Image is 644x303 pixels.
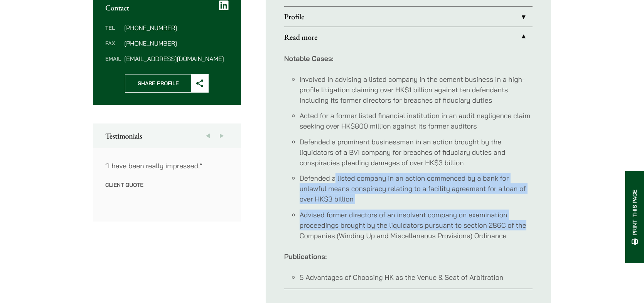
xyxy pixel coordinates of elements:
strong: Notable Cases: [284,54,334,63]
div: Read more [284,47,533,289]
a: Profile [284,7,533,27]
li: Involved in advising a listed company in the cement business in a high-profile litigation claimin... [300,74,533,105]
li: Advised former directors of an insolvent company on examination proceedings brought by the liquid... [300,210,533,241]
h2: Testimonials [105,131,229,140]
strong: Publications: [284,252,327,261]
span: Share Profile [125,74,191,92]
p: Client Quote [105,181,229,188]
dt: Fax [105,40,121,56]
dd: [EMAIL_ADDRESS][DOMAIN_NAME] [124,56,228,62]
li: Acted for a former listed financial institution in an audit negligence claim seeking over HK$800 ... [300,110,533,131]
li: Defended a prominent businessman in an action brought by the liquidators of a BVI company for bre... [300,137,533,168]
li: 5 Advantages of Choosing HK as the Venue & Seat of Arbitration [300,272,533,283]
dt: Email [105,56,121,62]
a: Read more [284,27,533,47]
p: “I have been really impressed.” [105,161,229,171]
button: Next [215,124,229,148]
button: Previous [201,124,215,148]
dd: [PHONE_NUMBER] [124,25,228,31]
button: Share Profile [125,74,209,93]
h2: Contact [105,3,229,12]
dd: [PHONE_NUMBER] [124,40,228,46]
dt: Tel [105,25,121,40]
li: Defended a listed company in an action commenced by a bank for unlawful means conspiracy relating... [300,173,533,204]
